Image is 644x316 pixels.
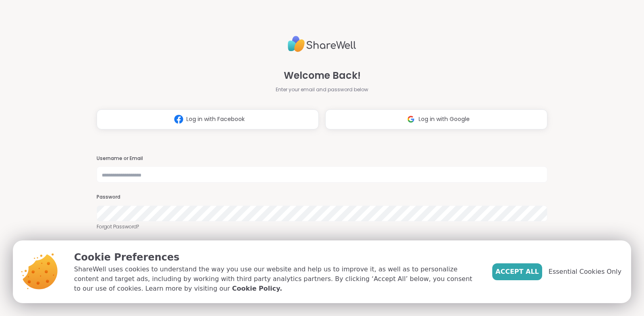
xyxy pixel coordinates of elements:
[284,68,361,83] span: Welcome Back!
[74,265,479,293] p: ShareWell uses cookies to understand the way you use our website and help us to improve it, as we...
[171,112,186,127] img: ShareWell Logomark
[403,112,419,127] img: ShareWell Logomark
[549,267,621,277] span: Essential Cookies Only
[97,155,547,162] h3: Username or Email
[97,194,547,201] h3: Password
[288,33,356,55] img: ShareWell Logo
[492,263,542,280] button: Accept All
[276,86,368,93] span: Enter your email and password below
[186,115,245,123] span: Log in with Facebook
[325,109,547,129] button: Log in with Google
[495,267,539,277] span: Accept All
[74,250,479,265] p: Cookie Preferences
[232,284,282,293] a: Cookie Policy.
[97,223,547,230] a: Forgot Password?
[97,109,319,129] button: Log in with Facebook
[419,115,470,123] span: Log in with Google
